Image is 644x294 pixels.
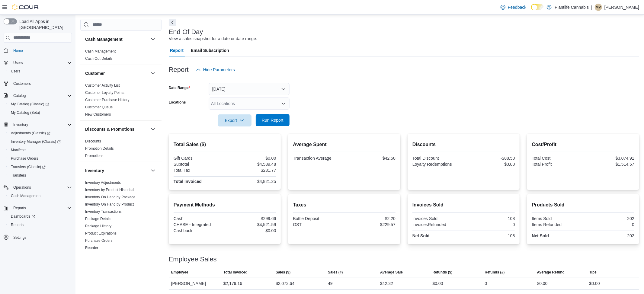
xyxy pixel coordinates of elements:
button: Inventory [149,167,157,174]
span: Customer Loyalty Points [85,90,124,95]
a: Promotions [85,154,104,158]
strong: Total Invoiced [174,179,202,184]
span: Reports [11,222,24,227]
button: Cash Management [6,192,74,200]
span: Load All Apps in [GEOGRAPHIC_DATA] [17,18,72,30]
span: Customers [13,81,31,86]
span: Settings [13,235,26,240]
a: Cash Out Details [85,56,113,61]
div: $299.66 [226,216,276,221]
div: 0 [465,222,515,227]
span: Inventory by Product Historical [85,187,134,192]
div: $1,514.57 [584,162,634,167]
span: Cash Management [8,192,72,200]
h2: Total Sales ($) [174,141,276,148]
nav: Complex example [4,44,72,257]
div: 202 [584,216,634,221]
a: Reports [8,221,26,228]
div: Loyalty Redemptions [412,162,463,167]
div: Gift Cards [174,156,224,161]
span: Dark Mode [531,10,531,11]
button: Cash Management [85,36,148,42]
a: Dashboards [6,212,74,221]
a: Customer Purchase History [85,98,130,102]
div: 202 [584,233,634,238]
a: Inventory On Hand by Package [85,195,136,199]
div: $42.50 [345,156,396,161]
span: Transfers [11,173,26,178]
span: Feedback [508,4,526,10]
a: My Catalog (Classic) [6,100,74,108]
button: Users [1,59,74,67]
span: Customers [11,80,72,87]
span: Reports [13,206,26,210]
span: Inventory [13,122,28,127]
a: Customers [11,80,33,87]
span: Customer Queue [85,105,113,110]
div: 108 [465,216,515,221]
a: Inventory Adjustments [85,181,121,185]
h3: Inventory [85,168,104,174]
span: Purchase Orders [11,156,38,161]
span: Users [13,60,23,65]
span: Report [170,44,184,56]
span: My Catalog (Classic) [11,102,49,107]
span: Reports [11,204,72,212]
span: Inventory [11,121,72,128]
div: Total Profit [532,162,582,167]
div: $42.32 [380,280,393,287]
a: Home [11,47,25,54]
div: 49 [328,280,333,287]
span: My Catalog (Beta) [8,109,72,116]
button: Export [218,114,252,126]
button: Reports [11,204,28,212]
button: Users [11,59,25,66]
input: Dark Mode [531,4,544,10]
span: Home [11,47,72,54]
div: Cash [174,216,224,221]
span: Inventory On Hand by Package [85,195,136,200]
a: Transfers (Classic) [8,163,48,171]
span: Cash Out Details [85,56,113,61]
div: $4,589.48 [226,162,276,167]
span: Package Details [85,216,111,221]
span: My Catalog (Beta) [11,110,40,115]
div: $3,074.91 [584,156,634,161]
button: Cash Management [149,36,157,43]
a: Cash Management [8,192,44,200]
span: Package History [85,224,111,228]
span: Manifests [8,146,72,154]
div: 0 [485,280,487,287]
div: Cashback [174,228,224,233]
label: Date Range [169,85,190,90]
div: $4,521.59 [226,222,276,227]
span: Users [8,68,72,75]
button: Inventory [11,121,30,128]
div: Total Discount [412,156,463,161]
span: Tips [589,270,597,275]
button: Home [1,46,74,55]
a: Transfers (Classic) [6,163,74,171]
span: Catalog [11,92,72,99]
div: CHASE - Integrated [174,222,224,227]
span: Email Subscription [191,44,229,56]
h2: Products Sold [532,201,634,209]
div: $0.00 [432,280,443,287]
span: Promotion Details [85,146,114,151]
a: Manifests [8,146,29,154]
button: Inventory [1,120,74,129]
a: Feedback [498,1,529,13]
a: Dashboards [8,213,37,220]
div: Inventory [80,179,162,261]
span: Users [11,69,20,74]
button: Purchase Orders [6,154,74,163]
button: Discounts & Promotions [149,126,157,133]
button: [DATE] [209,83,290,95]
div: Invoices Sold [412,216,463,221]
a: Inventory by Product Historical [85,188,134,192]
span: Purchase Orders [8,155,72,162]
strong: Net Sold [412,233,430,238]
p: [PERSON_NAME] [604,4,639,11]
button: Discounts & Promotions [85,126,148,132]
label: Locations [169,100,186,105]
